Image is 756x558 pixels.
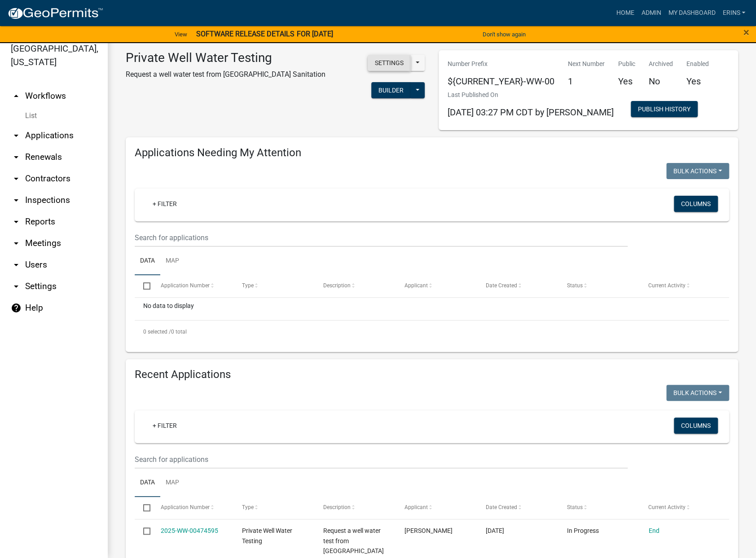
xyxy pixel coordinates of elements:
button: Don't show again [479,27,529,42]
a: + Filter [145,196,184,212]
button: Publish History [631,101,698,117]
span: Date Created [486,282,517,289]
h5: 1 [568,76,605,87]
a: Data [135,469,160,497]
a: 2025-WW-00474595 [161,527,218,534]
span: Type [242,504,254,510]
datatable-header-cell: Application Number [152,497,233,518]
span: In Progress [567,527,599,534]
h4: Recent Applications [135,368,729,381]
datatable-header-cell: Status [558,275,640,297]
datatable-header-cell: Status [558,497,640,518]
button: Columns [674,196,718,212]
span: [DATE] 03:27 PM CDT by [PERSON_NAME] [448,107,614,118]
span: Application Number [161,282,210,289]
datatable-header-cell: Description [315,497,396,518]
span: Status [567,282,583,289]
h4: Applications Needing My Attention [135,146,729,159]
a: erins [719,4,749,22]
div: No data to display [135,298,729,320]
span: 09/06/2025 [486,527,504,534]
i: arrow_drop_down [11,238,22,249]
datatable-header-cell: Applicant [396,497,477,518]
i: arrow_drop_down [11,216,22,227]
span: Status [567,504,583,510]
input: Search for applications [135,450,628,469]
span: Description [323,504,351,510]
datatable-header-cell: Select [135,497,152,518]
input: Search for applications [135,228,628,247]
h5: Yes [618,76,635,87]
datatable-header-cell: Date Created [477,497,558,518]
datatable-header-cell: Date Created [477,275,558,297]
i: arrow_drop_up [11,91,22,101]
span: Current Activity [648,282,686,289]
a: + Filter [145,417,184,434]
datatable-header-cell: Application Number [152,275,233,297]
datatable-header-cell: Description [315,275,396,297]
span: 0 selected / [143,329,171,335]
p: Last Published On [448,90,614,100]
span: Private Well Water Testing [242,527,292,545]
p: Enabled [686,59,709,69]
datatable-header-cell: Type [233,497,314,518]
datatable-header-cell: Applicant [396,275,477,297]
a: Home [612,4,637,22]
button: Settings [368,55,411,71]
span: Linda [404,527,453,534]
i: arrow_drop_down [11,195,22,206]
span: Description [323,282,351,289]
button: Builder [371,82,411,98]
span: × [743,26,749,39]
a: My Dashboard [664,4,719,22]
span: Type [242,282,254,289]
div: 0 total [135,321,729,343]
datatable-header-cell: Current Activity [640,275,721,297]
button: Columns [674,417,718,434]
i: arrow_drop_down [11,259,22,270]
h5: Yes [686,76,709,87]
span: Application Number [161,504,210,510]
h5: ${CURRENT_YEAR}-WW-00 [448,76,554,87]
i: arrow_drop_down [11,152,22,163]
a: Map [160,247,185,276]
wm-modal-confirm: Workflow Publish History [631,106,698,113]
h5: No [649,76,673,87]
i: help [11,303,22,313]
span: Date Created [486,504,517,510]
span: Applicant [404,282,428,289]
datatable-header-cell: Current Activity [640,497,721,518]
p: Public [618,59,635,69]
i: arrow_drop_down [11,173,22,184]
a: End [648,527,659,534]
button: Bulk Actions [666,163,729,179]
i: arrow_drop_down [11,281,22,292]
a: Map [160,469,185,497]
a: View [171,27,191,42]
p: Number Prefix [448,59,554,69]
a: Admin [637,4,664,22]
p: Next Number [568,59,605,69]
span: Applicant [404,504,428,510]
h3: Private Well Water Testing [126,50,325,66]
datatable-header-cell: Type [233,275,314,297]
p: Request a well water test from [GEOGRAPHIC_DATA] Sanitation [126,69,325,80]
a: Data [135,247,160,276]
i: arrow_drop_down [11,130,22,141]
datatable-header-cell: Select [135,275,152,297]
span: Current Activity [648,504,686,510]
p: Archived [649,59,673,69]
button: Close [743,27,749,38]
strong: SOFTWARE RELEASE DETAILS FOR [DATE] [196,30,333,38]
button: Bulk Actions [666,385,729,401]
